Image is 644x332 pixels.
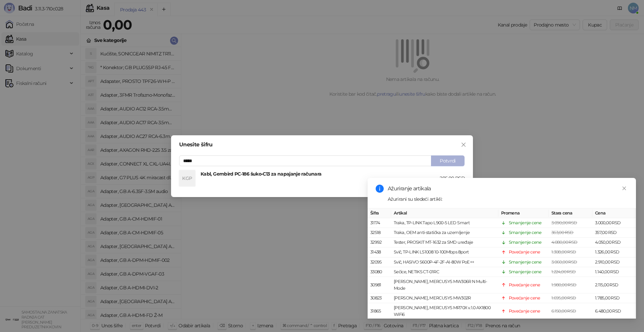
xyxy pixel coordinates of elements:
td: Sečice, NETIKS CT-01RC [391,267,498,277]
td: 1.326,00 RSD [592,247,636,257]
div: Smanjenje cene [509,269,542,275]
div: Smanjenje cene [509,239,542,246]
td: [PERSON_NAME], MERCUSYS MR70X v.1.0 AX1800 WiFi6 [391,303,498,320]
td: 357,00 RSD [592,228,636,238]
span: 1.224,00 RSD [551,269,576,274]
button: Close [458,139,469,150]
span: info-circle [376,185,384,193]
span: 3.060,00 RSD [551,259,577,264]
td: 2.910,00 RSD [592,257,636,267]
td: 3.000,00 RSD [592,218,636,228]
th: Artikal [391,208,498,218]
span: 1.308,00 RSD [551,249,576,254]
td: 1.140,00 RSD [592,267,636,277]
td: Tester, PROSKIT MT-1632 za SMD uređaje [391,238,498,247]
td: 30981 [368,277,391,293]
td: [PERSON_NAME], MERCUSYS MW302R [391,293,498,303]
div: Povećanje cene [509,249,540,255]
th: Šifra [368,208,391,218]
div: Smanjenje cene [509,258,542,265]
span: 1.980,00 RSD [551,282,576,287]
span: 6.150,00 RSD [551,309,576,314]
a: Close [621,185,628,192]
div: Smanjenje cene [509,220,542,226]
h4: Kabl, Gembird PC-186 šuko-C13 za napajanje računara [201,170,440,178]
td: Traka, TP-LINK Tapo L900-5 LED Smart [391,218,498,228]
span: close [461,142,466,147]
td: 32992 [368,238,391,247]
th: Cena [592,208,636,218]
div: KGP [179,170,195,186]
div: Povećanje cene [509,308,540,315]
td: 31174 [368,218,391,228]
div: Povećanje cene [509,282,540,288]
div: Povećanje cene [509,295,540,301]
div: Unesite šifru [179,142,465,147]
td: 1.785,00 RSD [592,293,636,303]
div: 285,00 RSD [440,175,465,182]
td: 32095 [368,257,391,267]
td: 30823 [368,293,391,303]
div: Smanjenje cene [509,229,542,236]
td: 2.115,00 RSD [592,277,636,293]
div: Ažurirani su sledeći artikli: [388,195,628,203]
td: Svič, HASIVO S600P-4F-2F-AI-80W PoE++ [391,257,498,267]
th: Stara cena [549,208,592,218]
td: Traka, OEM anti-statička za uzemljenje [391,228,498,238]
span: 4.080,00 RSD [551,240,577,245]
span: 363,00 RSD [551,230,574,235]
td: 31438 [368,247,391,257]
th: Promena [498,208,549,218]
div: Ažuriranje artikala [388,185,628,193]
td: 33080 [368,267,391,277]
span: 1.695,00 RSD [551,295,576,300]
td: [PERSON_NAME], MERCUSYS MW306R N Multi-Mode [391,277,498,293]
button: Potvrdi [431,155,465,166]
span: 3.090,00 RSD [551,220,577,225]
td: 32518 [368,228,391,238]
span: close [622,186,627,191]
td: Svič, TP-LINK LS1008 10-100Mbps 8port [391,247,498,257]
td: 31865 [368,303,391,320]
span: Zatvori [458,142,469,147]
td: 6.480,00 RSD [592,303,636,320]
td: 4.050,00 RSD [592,238,636,247]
